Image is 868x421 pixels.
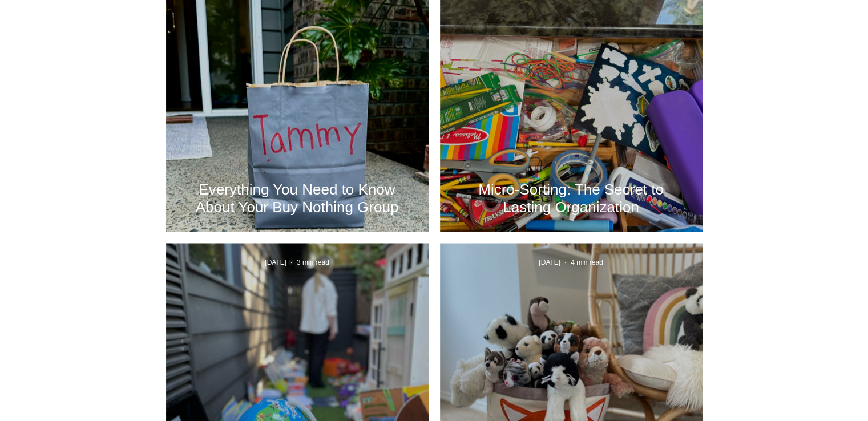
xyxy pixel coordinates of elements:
[539,258,560,266] span: Jun 12, 2024
[183,180,411,216] a: Everything You Need to Know About Your Buy Nothing Group
[571,258,603,266] span: 4 min read
[183,181,411,216] h2: Everything You Need to Know About Your Buy Nothing Group
[265,258,286,266] span: Aug 8, 2024
[297,258,329,266] span: 3 min read
[457,181,685,216] h2: Micro-Sorting: The Secret to Lasting Organization
[457,180,685,216] a: Micro-Sorting: The Secret to Lasting Organization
